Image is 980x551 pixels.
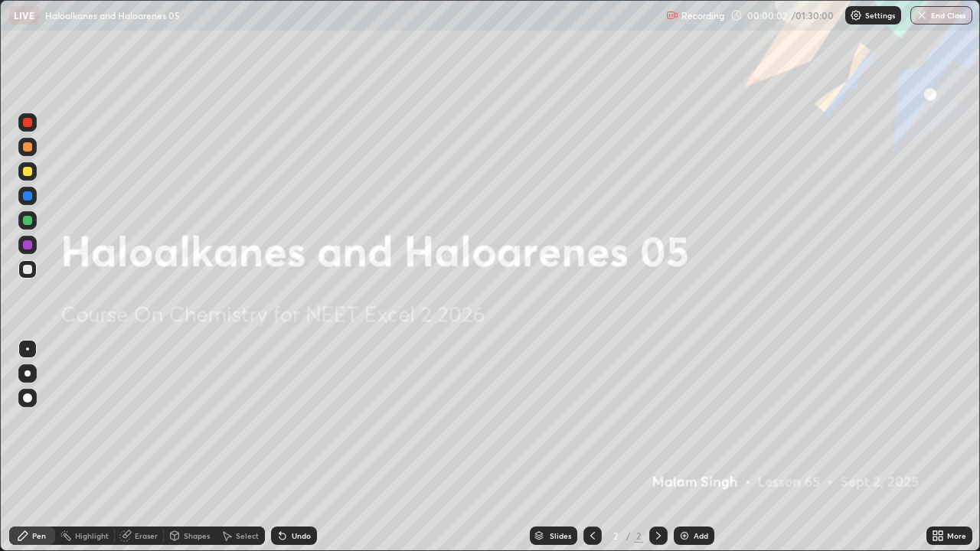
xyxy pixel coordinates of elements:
img: add-slide-button [678,530,691,542]
img: end-class-cross [916,9,928,21]
img: class-settings-icons [850,9,862,21]
div: More [947,532,966,540]
div: / [626,531,631,540]
div: Eraser [135,532,158,540]
div: Add [694,532,708,540]
p: LIVE [14,9,34,21]
p: Recording [681,10,724,21]
div: 2 [608,531,623,540]
div: 2 [634,529,643,543]
div: Select [236,532,259,540]
div: Pen [32,532,46,540]
p: Haloalkanes and Haloarenes 05 [45,9,180,21]
div: Slides [550,532,571,540]
div: Highlight [75,532,109,540]
button: End Class [910,6,972,24]
div: Shapes [184,532,210,540]
div: Undo [292,532,311,540]
p: Settings [865,11,895,19]
img: recording.375f2c34.svg [666,9,678,21]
